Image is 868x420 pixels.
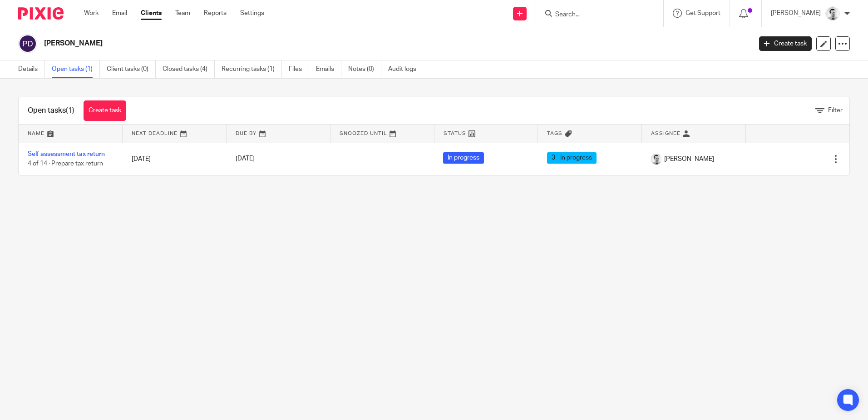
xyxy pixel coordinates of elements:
a: Email [112,9,127,18]
td: [DATE] [123,143,227,175]
span: 4 of 14 · Prepare tax return [28,160,103,167]
img: svg%3E [18,34,37,53]
a: Emails [316,60,341,78]
img: Andy_2025.jpg [651,154,662,165]
span: [PERSON_NAME] [664,155,714,164]
span: Get Support [686,10,720,16]
span: Status [444,131,466,136]
a: Create task [759,36,812,51]
p: [PERSON_NAME] [771,9,821,18]
a: Clients [141,9,162,18]
span: 3 - In progress [547,152,597,164]
a: Team [175,9,190,18]
a: Reports [204,9,227,18]
span: Tags [547,131,562,136]
a: Self assessment tax return [28,151,105,157]
input: Search [554,11,636,19]
h1: Open tasks [28,106,74,115]
a: Settings [240,9,264,18]
a: Recurring tasks (1) [222,60,282,78]
a: Notes (0) [348,60,381,78]
a: Open tasks (1) [52,60,100,78]
img: Pixie [18,7,64,20]
a: Client tasks (0) [107,60,156,78]
a: Details [18,60,45,78]
a: Work [84,9,99,18]
a: Create task [84,100,126,121]
img: Andy_2025.jpg [825,6,840,21]
span: Snoozed Until [340,131,387,136]
span: [DATE] [236,156,255,162]
a: Closed tasks (4) [163,60,215,78]
h2: [PERSON_NAME] [44,39,605,48]
a: Files [289,60,309,78]
span: In progress [443,152,484,164]
span: (1) [66,107,74,114]
a: Audit logs [388,60,423,78]
span: Filter [828,107,843,114]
